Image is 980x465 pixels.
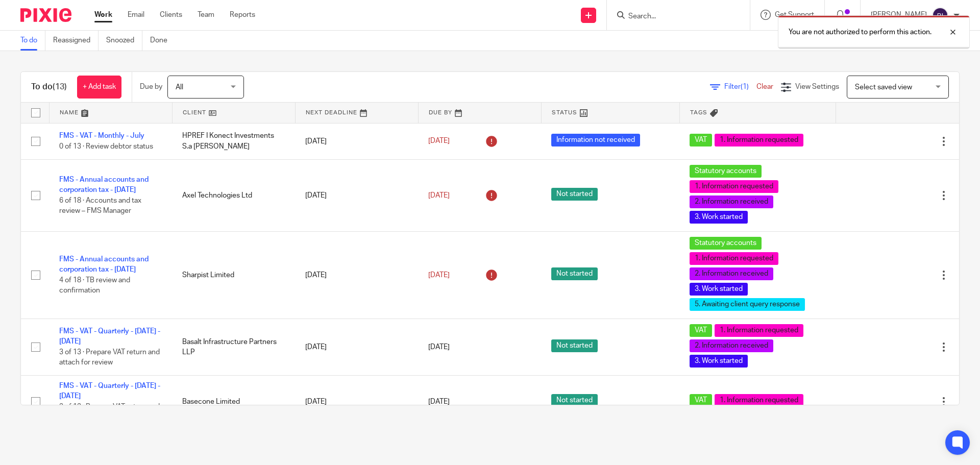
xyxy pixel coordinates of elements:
span: 3. Work started [690,211,748,224]
a: Reports [230,10,255,20]
span: Information not received [551,134,640,146]
td: HPREF I Konect Investments S.a [PERSON_NAME] [172,123,295,159]
td: [DATE] [295,159,418,231]
span: Not started [551,267,598,280]
span: Not started [551,339,598,352]
span: 2. Information received [690,339,773,352]
a: FMS - VAT - Quarterly - [DATE] - [DATE] [59,382,160,400]
span: Not started [551,188,598,201]
span: 1. Information requested [690,180,778,193]
span: [DATE] [428,138,450,145]
td: [DATE] [295,375,418,428]
span: [DATE] [428,192,450,199]
span: 3 of 13 · Prepare VAT return and attach for review [59,349,160,366]
a: FMS - Annual accounts and corporation tax - [DATE] [59,176,149,193]
td: [DATE] [295,319,418,375]
span: VAT [690,134,712,146]
img: Pixie [20,8,71,22]
h1: To do [31,82,67,92]
span: 3. Work started [690,283,748,296]
span: Tags [690,110,707,115]
span: (1) [741,83,749,90]
span: 0 of 13 · Review debtor status [59,143,153,150]
span: [DATE] [428,344,450,351]
span: VAT [690,394,712,407]
span: VAT [690,324,712,337]
span: All [176,84,183,91]
span: (13) [53,83,67,91]
span: Statutory accounts [690,165,762,178]
span: [DATE] [428,272,450,279]
img: svg%3E [932,7,948,23]
a: Clear [756,83,773,90]
a: Done [150,31,175,51]
a: FMS - Annual accounts and corporation tax - [DATE] [59,256,149,273]
span: 3. Work started [690,355,748,368]
a: FMS - VAT - Quarterly - [DATE] - [DATE] [59,328,160,345]
a: Email [128,10,144,20]
span: 2. Information received [690,267,773,280]
span: 3 of 13 · Prepare VAT return and attach for review [59,403,160,421]
td: Basecone Limited [172,375,295,428]
span: Statutory accounts [690,237,762,250]
span: 5. Awaiting client query response [690,298,805,311]
p: Due by [140,82,162,92]
span: [DATE] [428,398,450,405]
span: 4 of 18 · TB review and confirmation [59,277,130,295]
span: 1. Information requested [690,252,778,265]
a: To do [20,31,45,51]
td: [DATE] [295,123,418,159]
span: View Settings [795,83,839,90]
td: Sharpist Limited [172,231,295,319]
span: 6 of 18 · Accounts and tax review – FMS Manager [59,197,141,215]
p: You are not authorized to perform this action. [789,27,932,37]
a: Reassigned [53,31,99,51]
td: Axel Technologies Ltd [172,159,295,231]
span: Filter [724,83,756,90]
a: Work [94,10,112,20]
td: [DATE] [295,231,418,319]
a: Clients [160,10,182,20]
td: Basalt Infrastructure Partners LLP [172,319,295,375]
span: Not started [551,394,598,407]
a: + Add task [77,76,121,99]
a: Team [198,10,214,20]
span: 1. Information requested [715,394,803,407]
a: FMS - VAT - Monthly - July [59,132,144,139]
span: 1. Information requested [715,134,803,146]
span: 2. Information received [690,195,773,208]
span: 1. Information requested [715,324,803,337]
a: Snoozed [106,31,142,51]
span: Select saved view [855,84,912,91]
